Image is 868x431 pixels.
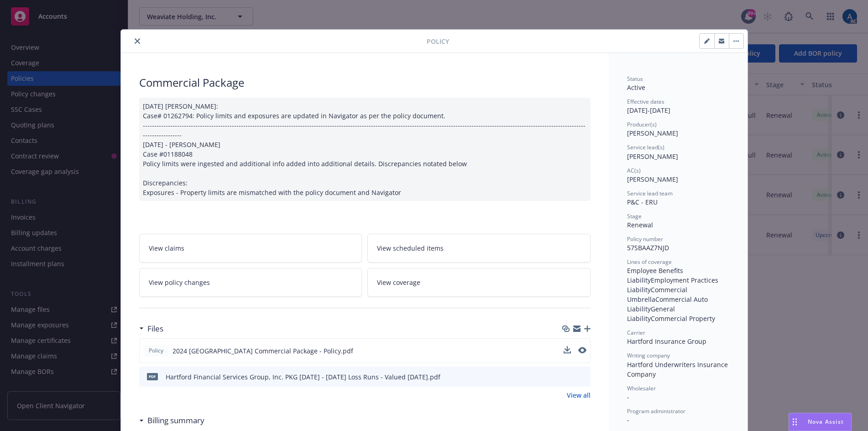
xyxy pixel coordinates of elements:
span: Renewal [627,221,653,229]
span: Hartford Underwriters Insurance Company [627,360,730,378]
span: Policy number [627,235,663,243]
span: View coverage [377,278,420,287]
span: - [627,415,629,424]
a: View all [567,390,591,400]
span: Status [627,75,643,83]
span: 2024 [GEOGRAPHIC_DATA] Commercial Package - Policy.pdf [173,346,353,356]
button: download file [564,346,571,353]
span: View policy changes [149,278,210,287]
span: Commercial Auto Liability [627,295,710,313]
span: Service lead(s) [627,143,664,151]
span: Program administrator [627,407,685,415]
span: [PERSON_NAME] [627,175,678,184]
span: Policy [427,37,449,46]
button: close [132,36,143,47]
button: preview file [578,346,586,356]
span: [PERSON_NAME] [627,152,678,161]
span: Carrier [627,329,645,336]
span: Policy [147,347,165,355]
span: View claims [149,243,184,253]
span: Effective dates [627,98,664,105]
div: [DATE] - [DATE] [627,98,729,115]
span: Active [627,83,645,92]
div: [DATE] [PERSON_NAME]: Case# 01262794: Policy limits and exposures are updated in Navigator as per... [139,98,591,201]
div: Commercial Package [139,75,591,90]
span: [PERSON_NAME] [627,129,678,137]
span: Stage [627,212,642,220]
span: Nova Assist [808,418,844,426]
button: download file [564,346,571,356]
span: General Liability [627,305,677,323]
button: download file [564,372,571,382]
span: AC(s) [627,167,641,174]
span: Lines of coverage [627,258,672,266]
span: View scheduled items [377,243,444,253]
div: Files [139,323,163,335]
span: Employment Practices Liability [627,276,720,294]
button: preview file [578,347,586,353]
button: preview file [579,372,587,382]
span: Producer(s) [627,121,657,128]
a: View scheduled items [367,234,591,263]
span: Commercial Umbrella [627,285,689,304]
span: Employee Benefits Liability [627,266,685,284]
span: Commercial Property [651,314,715,323]
span: - [627,393,629,401]
h3: Billing summary [147,415,204,426]
h3: Files [147,323,163,335]
span: Writing company [627,352,670,359]
button: Nova Assist [789,413,852,431]
a: View policy changes [139,268,362,297]
div: Billing summary [139,415,204,426]
span: Hartford Insurance Group [627,337,706,346]
span: P&C - ERU [627,198,658,206]
div: Drag to move [789,413,800,431]
a: View coverage [367,268,591,297]
div: Hartford Financial Services Group, Inc. PKG [DATE] - [DATE] Loss Runs - Valued [DATE].pdf [166,372,440,382]
span: Service lead team [627,189,673,197]
span: pdf [147,373,158,380]
span: 57SBAAZ7NJD [627,243,669,252]
span: Wholesaler [627,384,656,392]
a: View claims [139,234,362,263]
